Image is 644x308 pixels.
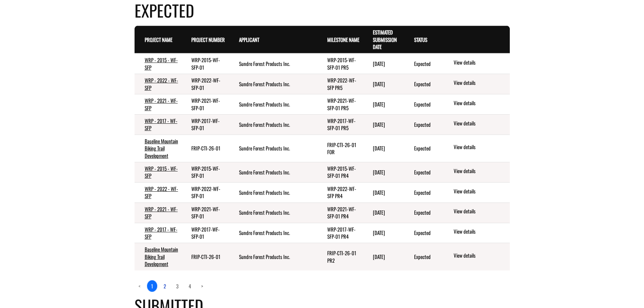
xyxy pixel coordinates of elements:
[147,280,158,292] a: 1
[363,223,404,243] td: 10/31/2026
[317,53,363,74] td: WRP-2015-WF-SFP-01 PR5
[145,137,178,159] a: Baseline Mountain Biking Trail Development
[229,162,317,183] td: Sundre Forest Products Inc.
[454,143,507,151] a: View details
[229,114,317,135] td: Sundre Forest Products Inc.
[373,189,385,196] time: [DATE]
[317,203,363,223] td: WRP-2021-WF-SFP-01 PR4
[229,135,317,162] td: Sundre Forest Products Inc.
[373,121,385,128] time: [DATE]
[172,280,183,292] a: page 3
[181,162,229,183] td: WRP-2015-WF-SFP-01
[327,36,359,43] a: Milestone Name
[135,135,181,162] td: Baseline Mountain Biking Trail Development
[404,182,443,203] td: Expected
[145,76,178,91] a: WRP - 2022 - WF-SFP
[317,162,363,183] td: WRP-2015-WF-SFP-01 PR4
[443,135,509,162] td: action menu
[181,182,229,203] td: WRP-2022-WF-SFP-01
[443,182,509,203] td: action menu
[363,114,404,135] td: 10/31/2027
[404,203,443,223] td: Expected
[443,26,509,54] th: Actions
[363,53,404,74] td: 10/31/2027
[373,80,385,88] time: [DATE]
[135,114,181,135] td: WRP - 2017 - WF-SFP
[404,94,443,115] td: Expected
[191,36,225,43] a: Project Number
[404,114,443,135] td: Expected
[239,36,259,43] a: Applicant
[145,117,177,132] a: WRP - 2017 - WF-SFP
[229,53,317,74] td: Sundre Forest Products Inc.
[404,74,443,94] td: Expected
[443,243,509,270] td: action menu
[443,53,509,74] td: action menu
[443,94,509,115] td: action menu
[145,165,178,179] a: WRP - 2015 - WF-SFP
[229,74,317,94] td: Sundre Forest Products Inc.
[197,280,207,292] a: Next page
[443,223,509,243] td: action menu
[135,182,181,203] td: WRP - 2022 - WF-SFP
[404,223,443,243] td: Expected
[160,280,170,292] a: page 2
[135,243,181,270] td: Baseline Mountain Biking Trail Development
[454,208,507,216] a: View details
[317,182,363,203] td: WRP-2022-WF-SFP PR4
[181,74,229,94] td: WRP-2022-WF-SFP-01
[135,162,181,183] td: WRP - 2015 - WF-SFP
[454,99,507,108] a: View details
[443,203,509,223] td: action menu
[373,253,385,260] time: [DATE]
[181,203,229,223] td: WRP-2021-WF-SFP-01
[373,229,385,236] time: [DATE]
[454,79,507,87] a: View details
[454,120,507,128] a: View details
[145,205,178,220] a: WRP - 2021 - WF-SFP
[373,209,385,216] time: [DATE]
[317,94,363,115] td: WRP-2021-WF-SFP-01 PR5
[229,94,317,115] td: Sundre Forest Products Inc.
[145,185,178,199] a: WRP - 2022 - WF-SFP
[229,243,317,270] td: Sundre Forest Products Inc.
[404,243,443,270] td: Expected
[414,36,427,43] a: Status
[454,59,507,67] a: View details
[363,162,404,183] td: 10/31/2026
[443,74,509,94] td: action menu
[145,226,177,240] a: WRP - 2017 - WF-SFP
[373,28,397,50] a: Estimated Submission Date
[454,252,507,260] a: View details
[443,162,509,183] td: action menu
[317,243,363,270] td: FRIP-CTI-26-01 PR2
[181,53,229,74] td: WRP-2015-WF-SFP-01
[181,94,229,115] td: WRP-2021-WF-SFP-01
[363,74,404,94] td: 10/31/2027
[363,243,404,270] td: 12/19/2025
[443,114,509,135] td: action menu
[135,74,181,94] td: WRP - 2022 - WF-SFP
[229,203,317,223] td: Sundre Forest Products Inc.
[454,228,507,236] a: View details
[135,53,181,74] td: WRP - 2015 - WF-SFP
[363,94,404,115] td: 10/31/2027
[454,188,507,196] a: View details
[317,135,363,162] td: FRIP-CTI-26-01 FOR
[181,223,229,243] td: WRP-2017-WF-SFP-01
[135,223,181,243] td: WRP - 2017 - WF-SFP
[181,135,229,162] td: FRIP-CTI-26-01
[185,280,195,292] a: page 4
[373,60,385,67] time: [DATE]
[145,36,172,43] a: Project Name
[229,182,317,203] td: Sundre Forest Products Inc.
[135,280,145,292] a: Previous page
[145,245,178,267] a: Baseline Mountain Biking Trail Development
[373,100,385,108] time: [DATE]
[373,168,385,176] time: [DATE]
[404,53,443,74] td: Expected
[181,114,229,135] td: WRP-2017-WF-SFP-01
[363,182,404,203] td: 10/31/2026
[454,167,507,175] a: View details
[317,74,363,94] td: WRP-2022-WF-SFP PR5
